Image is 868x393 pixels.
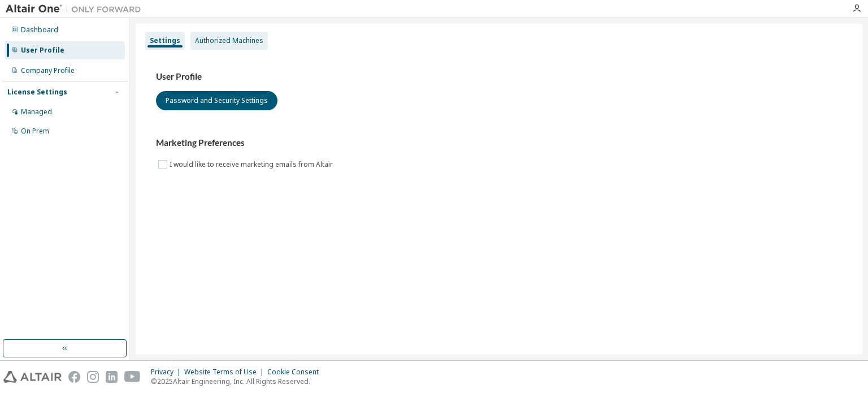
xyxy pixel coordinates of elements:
[156,91,277,110] button: Password and Security Settings
[21,66,75,75] div: Company Profile
[21,107,52,116] div: Managed
[195,36,263,45] div: Authorized Machines
[21,25,58,34] div: Dashboard
[151,377,325,386] p: © 2025 Altair Engineering, Inc. All Rights Reserved.
[3,371,62,383] img: altair_logo.svg
[106,371,118,383] img: linkedin.svg
[156,71,842,83] h3: User Profile
[21,127,49,136] div: On Prem
[87,371,99,383] img: instagram.svg
[6,3,147,15] img: Altair One
[21,46,64,55] div: User Profile
[150,36,180,45] div: Settings
[184,368,267,377] div: Website Terms of Use
[68,371,80,383] img: facebook.svg
[151,368,184,377] div: Privacy
[156,137,842,149] h3: Marketing Preferences
[124,371,141,383] img: youtube.svg
[170,158,335,171] label: I would like to receive marketing emails from Altair
[7,88,67,97] div: License Settings
[267,368,325,377] div: Cookie Consent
